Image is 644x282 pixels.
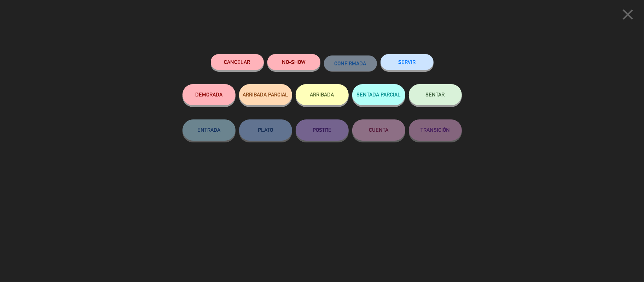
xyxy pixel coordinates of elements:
[617,5,639,26] button: close
[182,119,236,141] button: ENTRADA
[409,84,462,105] button: SENTAR
[324,55,377,71] button: CONFIRMADA
[211,54,264,70] button: Cancelar
[243,92,288,98] span: ARRIBADA PARCIAL
[352,119,405,141] button: CUENTA
[352,84,405,105] button: SENTADA PARCIAL
[409,119,462,141] button: TRANSICIÓN
[381,54,434,70] button: SERVIR
[296,119,349,141] button: POSTRE
[619,6,637,23] i: close
[239,119,292,141] button: PLATO
[335,60,366,66] span: CONFIRMADA
[426,92,445,98] span: SENTAR
[267,54,320,70] button: NO-SHOW
[296,84,349,105] button: ARRIBADA
[182,84,236,105] button: DEMORADA
[239,84,292,105] button: ARRIBADA PARCIAL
